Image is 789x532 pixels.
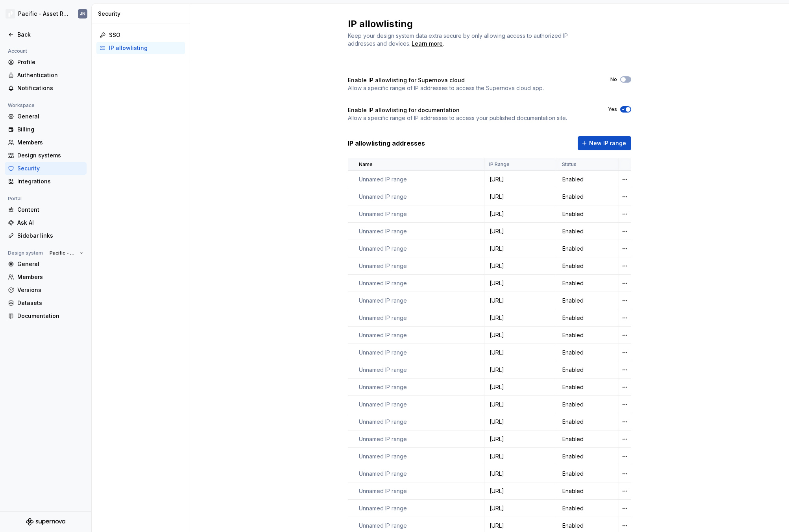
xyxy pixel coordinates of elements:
[5,310,87,322] a: Documentation
[578,136,631,150] button: New IP range
[5,194,25,203] div: Portal
[359,279,407,287] p: Unnamed IP range
[485,245,556,253] div: [URL]
[5,101,38,110] div: Workspace
[610,76,617,83] label: No
[485,504,556,512] div: [URL]
[17,139,83,146] div: Members
[17,164,83,172] div: Security
[558,279,618,287] div: Enabled
[359,435,407,443] p: Unnamed IP range
[485,175,556,183] div: [URL]
[5,69,87,81] a: Authentication
[50,250,77,256] span: Pacific - Asset Repository (Illustrations)
[558,314,618,322] div: Enabled
[359,487,407,495] p: Unnamed IP range
[5,203,87,216] a: Content
[485,435,556,443] div: [URL]
[348,139,425,148] h3: IP allowlisting addresses
[485,193,556,201] div: [URL]
[96,29,185,41] a: SSO
[359,401,407,408] p: Unnamed IP range
[359,383,407,391] p: Unnamed IP range
[359,245,407,253] p: Unnamed IP range
[17,71,83,79] div: Authentication
[5,149,87,162] a: Design systems
[17,84,83,92] div: Notifications
[5,284,87,296] a: Versions
[485,210,556,218] div: [URL]
[359,331,407,339] p: Unnamed IP range
[348,84,544,92] p: Allow a specific range of IP addresses to access the Supernova cloud app.
[348,32,569,47] span: Keep your design system data extra secure by only allowing access to authorized IP addresses and ...
[6,9,15,18] img: 8d0dbd7b-a897-4c39-8ca0-62fbda938e11.png
[2,5,90,22] button: Pacific - Asset Repository (Illustrations)JN
[359,314,407,322] p: Unnamed IP range
[485,487,556,495] div: [URL]
[410,41,444,47] span: .
[17,31,83,39] div: Back
[558,227,618,235] div: Enabled
[558,193,618,201] div: Enabled
[359,210,407,218] p: Unnamed IP range
[359,470,407,478] p: Unnamed IP range
[359,262,407,270] p: Unnamed IP range
[18,10,68,18] div: Pacific - Asset Repository (Illustrations)
[485,453,556,460] div: [URL]
[485,279,556,287] div: [URL]
[17,206,83,214] div: Content
[608,106,617,113] label: Yes
[412,40,443,48] a: Learn more
[485,470,556,478] div: [URL]
[17,58,83,66] div: Profile
[5,46,30,56] div: Account
[562,161,577,168] p: Status
[485,297,556,305] div: [URL]
[359,175,407,183] p: Unnamed IP range
[17,286,83,294] div: Versions
[17,113,83,120] div: General
[359,522,407,530] p: Unnamed IP range
[359,418,407,426] p: Unnamed IP range
[558,383,618,391] div: Enabled
[17,151,83,159] div: Design systems
[558,522,618,530] div: Enabled
[17,260,83,268] div: General
[348,76,465,84] h4: Enable IP allowlisting for Supernova cloud
[558,245,618,253] div: Enabled
[359,366,407,374] p: Unnamed IP range
[26,518,65,526] svg: Supernova Logo
[558,175,618,183] div: Enabled
[485,366,556,374] div: [URL]
[17,219,83,227] div: Ask AI
[558,487,618,495] div: Enabled
[558,470,618,478] div: Enabled
[17,177,83,185] div: Integrations
[5,162,87,175] a: Security
[485,522,556,530] div: [URL]
[348,114,567,122] p: Allow a specific range of IP addresses to access your published documentation site.
[558,435,618,443] div: Enabled
[359,227,407,235] p: Unnamed IP range
[485,262,556,270] div: [URL]
[589,139,626,147] span: New IP range
[5,56,87,68] a: Profile
[5,175,87,188] a: Integrations
[558,262,618,270] div: Enabled
[359,349,407,357] p: Unnamed IP range
[485,401,556,408] div: [URL]
[348,106,460,114] h4: Enable IP allowlisting for documentation
[109,44,182,52] div: IP allowlisting
[489,161,510,168] p: IP Range
[5,297,87,309] a: Datasets
[5,136,87,149] a: Members
[17,232,83,240] div: Sidebar links
[558,401,618,408] div: Enabled
[558,331,618,339] div: Enabled
[485,349,556,357] div: [URL]
[359,297,407,305] p: Unnamed IP range
[558,349,618,357] div: Enabled
[558,297,618,305] div: Enabled
[98,10,187,18] div: Security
